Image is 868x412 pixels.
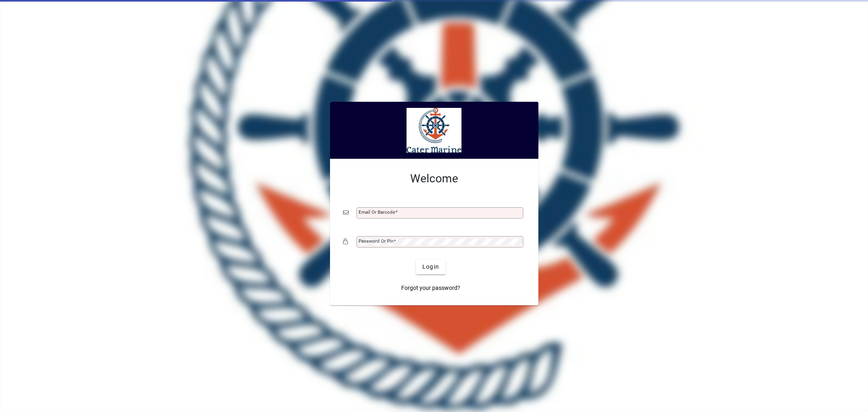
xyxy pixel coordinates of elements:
[401,284,460,292] span: Forgot your password?
[359,238,394,244] mat-label: Password or Pin
[422,263,439,271] span: Login
[398,281,464,296] a: Forgot your password?
[359,209,395,215] mat-label: Email or Barcode
[416,260,446,274] button: Login
[343,172,525,186] h2: Welcome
